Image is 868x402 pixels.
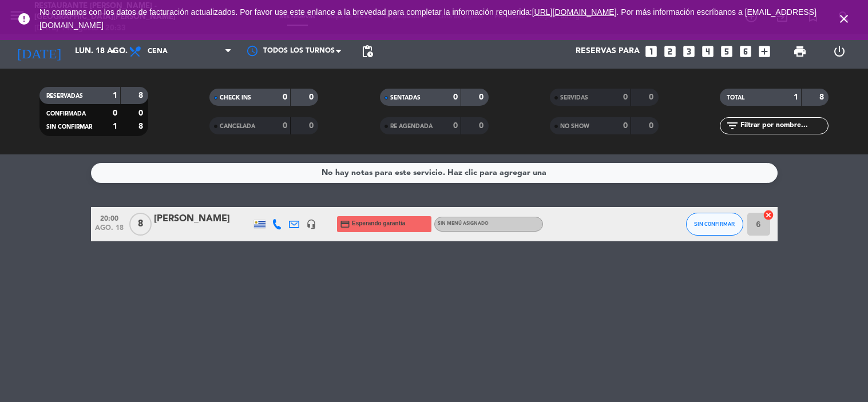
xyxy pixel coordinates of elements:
[644,44,659,59] i: looks_one
[390,95,421,101] span: SENTADAS
[322,166,546,180] div: No hay notas para este servicio. Haz clic para agregar una
[148,47,168,55] span: Cena
[138,109,145,117] strong: 0
[820,34,859,69] div: LOG OUT
[663,44,677,59] i: looks_two
[352,219,405,228] span: Esperando garantía
[306,219,316,229] i: headset_mic
[560,95,588,101] span: SERVIDAS
[9,39,69,64] i: [DATE]
[46,111,86,117] span: CONFIRMADA
[700,44,715,59] i: looks_4
[220,95,251,101] span: CHECK INS
[113,91,117,99] strong: 1
[113,109,117,117] strong: 0
[560,124,589,129] span: NO SHOW
[479,122,486,130] strong: 0
[694,221,735,227] span: SIN CONFIRMAR
[309,122,316,130] strong: 0
[113,122,117,130] strong: 1
[46,124,92,130] span: SIN CONFIRMAR
[649,93,656,101] strong: 0
[17,12,31,26] i: error
[738,44,753,59] i: looks_6
[576,47,640,56] span: Reservas para
[283,122,287,130] strong: 0
[106,45,120,58] i: arrow_drop_down
[39,7,817,30] span: No contamos con los datos de facturación actualizados. Por favor use este enlance a la brevedad p...
[649,122,656,130] strong: 0
[453,93,458,101] strong: 0
[794,93,798,101] strong: 1
[833,45,846,58] i: power_settings_new
[793,45,807,58] span: print
[438,221,489,226] span: Sin menú asignado
[479,93,486,101] strong: 0
[532,7,617,17] a: [URL][DOMAIN_NAME]
[129,213,152,236] span: 8
[681,44,696,59] i: looks_3
[309,93,316,101] strong: 0
[154,212,251,226] div: [PERSON_NAME]
[623,122,628,130] strong: 0
[727,95,744,101] span: TOTAL
[739,120,828,132] input: Filtrar por nombre...
[390,124,433,129] span: RE AGENDADA
[95,224,124,237] span: ago. 18
[360,45,374,58] span: pending_actions
[283,93,287,101] strong: 0
[340,219,350,229] i: credit_card
[95,211,124,224] span: 20:00
[719,44,734,59] i: looks_5
[138,122,145,130] strong: 8
[757,44,772,59] i: add_box
[220,124,255,129] span: CANCELADA
[138,91,145,99] strong: 8
[453,122,458,130] strong: 0
[763,209,774,221] i: cancel
[726,119,739,133] i: filter_list
[819,93,826,101] strong: 8
[837,12,851,26] i: close
[39,7,817,30] a: . Por más información escríbanos a [EMAIL_ADDRESS][DOMAIN_NAME]
[686,213,743,236] button: SIN CONFIRMAR
[46,93,83,99] span: RESERVADAS
[623,93,628,101] strong: 0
